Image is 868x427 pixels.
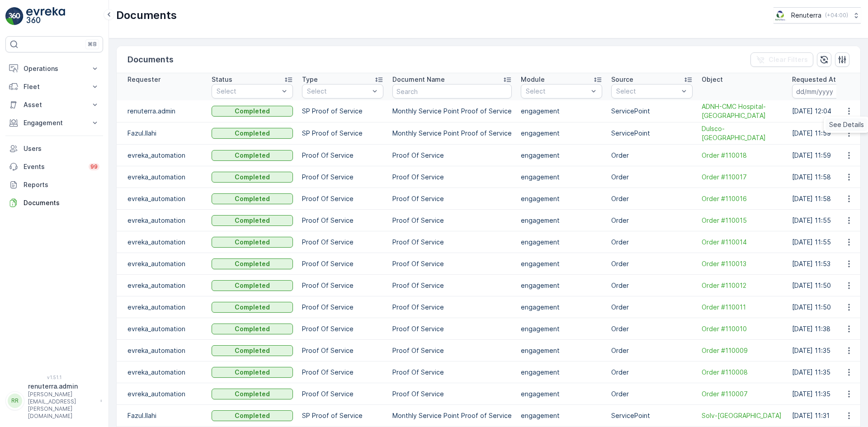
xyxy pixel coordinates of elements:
span: Dulsco-[GEOGRAPHIC_DATA] [702,124,783,142]
p: evreka_automation [127,259,203,268]
span: Order #110012 [702,281,783,290]
p: Module [521,75,545,84]
a: Order #110009 [702,346,783,355]
p: Reports [24,180,99,189]
p: Proof Of Service [302,194,383,203]
p: Select [616,87,679,96]
p: SP Proof of Service [302,107,383,116]
p: SP Proof of Service [302,129,383,138]
p: engagement [521,194,602,203]
p: Clear Filters [769,55,808,64]
span: Order #110016 [702,194,783,203]
p: Completed [235,303,270,312]
p: Order [611,389,693,399]
p: evreka_automation [127,389,203,399]
p: Proof Of Service [302,216,383,225]
p: Completed [235,238,270,247]
p: Select [526,87,588,96]
p: evreka_automation [127,281,203,290]
span: Order #110017 [702,173,783,182]
button: Clear Filters [750,52,813,67]
p: engagement [521,173,602,182]
p: Order [611,173,693,182]
p: engagement [521,346,602,355]
p: engagement [521,303,602,312]
button: Operations [5,60,103,78]
p: Monthly Service Point Proof of Service [392,129,512,138]
span: See Details [829,120,864,129]
a: Reports [5,176,103,194]
p: Document Name [392,75,445,84]
p: evreka_automation [127,194,203,203]
p: Proof Of Service [302,259,383,268]
p: Completed [235,411,270,420]
p: evreka_automation [127,303,203,312]
p: Proof Of Service [392,238,512,247]
p: Proof Of Service [392,194,512,203]
input: Search [392,84,512,99]
p: ⌘B [88,41,97,48]
p: Renuterra [791,11,821,20]
p: Proof Of Service [392,281,512,290]
p: Completed [235,324,270,333]
p: Fazul.Ilahi [127,129,203,138]
p: Completed [235,346,270,355]
p: evreka_automation [127,346,203,355]
p: evreka_automation [127,173,203,182]
p: Completed [235,107,270,116]
p: Users [24,144,99,153]
p: Order [611,281,693,290]
a: See Details [826,118,868,131]
p: Object [702,75,723,84]
p: Proof Of Service [392,368,512,377]
p: Select [217,87,279,96]
button: Renuterra(+04:00) [774,7,861,23]
a: Users [5,140,103,158]
p: renuterra.admin [127,107,203,116]
p: Order [611,238,693,247]
p: Proof Of Service [392,389,512,399]
p: engagement [521,389,602,399]
p: Completed [235,151,270,160]
p: Proof Of Service [392,303,512,312]
p: engagement [521,238,602,247]
span: Order #110013 [702,259,783,268]
img: Screenshot_2024-07-26_at_13.33.01.png [774,10,788,20]
p: 99 [90,163,98,170]
p: Order [611,216,693,225]
p: Proof Of Service [392,346,512,355]
p: Events [24,162,83,171]
p: Source [611,75,633,84]
p: renuterra.admin [28,382,96,391]
button: Engagement [5,114,103,132]
p: SP Proof of Service [302,411,383,420]
p: ServicePoint [611,411,693,420]
button: Completed [212,193,293,204]
button: Completed [212,280,293,291]
p: Operations [24,64,85,73]
p: Proof Of Service [302,151,383,160]
p: Documents [127,53,174,66]
span: Order #110008 [702,368,783,377]
p: [PERSON_NAME][EMAIL_ADDRESS][PERSON_NAME][DOMAIN_NAME] [28,391,96,420]
p: engagement [521,129,602,138]
div: RR [8,394,22,408]
button: Completed [212,128,293,139]
p: Proof Of Service [392,151,512,160]
span: Order #110014 [702,238,783,247]
a: Solv-Zabeel Park [702,411,783,420]
p: Completed [235,194,270,203]
img: logo_light-DOdMpM7g.png [26,7,65,25]
p: Fazul.Ilahi [127,411,203,420]
p: Proof Of Service [302,324,383,333]
p: Proof Of Service [302,346,383,355]
span: Order #110015 [702,216,783,225]
p: Proof Of Service [392,173,512,182]
p: ( +04:00 ) [825,12,848,19]
button: Asset [5,96,103,114]
p: Proof Of Service [302,303,383,312]
p: engagement [521,216,602,225]
p: Proof Of Service [302,173,383,182]
p: engagement [521,259,602,268]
